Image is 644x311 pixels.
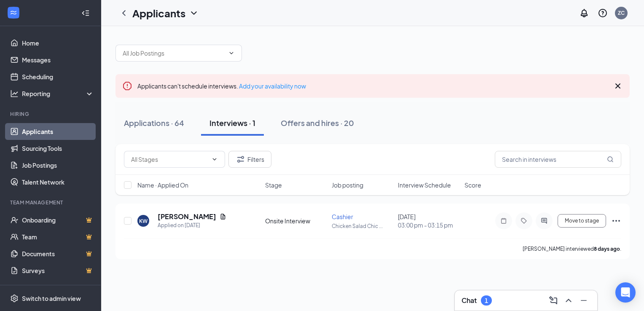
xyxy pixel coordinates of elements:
[558,214,606,228] button: Move to stage
[22,212,94,228] a: OnboardingCrown
[137,181,188,189] span: Name · Applied On
[10,110,92,118] div: Hiring
[22,174,94,190] a: Talent Network
[220,213,226,220] svg: Document
[158,221,226,230] div: Applied on [DATE]
[189,8,199,18] svg: ChevronDown
[565,218,599,224] span: Move to stage
[10,294,19,303] svg: Settings
[499,217,509,224] svg: Note
[594,246,620,252] b: 8 days ago
[548,295,558,306] svg: ComposeMessage
[562,294,575,307] button: ChevronUp
[519,217,529,224] svg: Tag
[579,295,589,306] svg: Minimize
[563,295,574,306] svg: ChevronUp
[10,199,92,206] div: Team Management
[22,245,94,262] a: DocumentsCrown
[464,181,481,189] span: Score
[228,151,271,168] button: Filter Filters
[22,157,94,174] a: Job Postings
[22,262,94,279] a: SurveysCrown
[332,223,393,230] p: Chicken Salad Chic ...
[462,296,477,305] h3: Chat
[236,154,246,164] svg: Filter
[22,140,94,157] a: Sourcing Tools
[523,245,621,252] p: [PERSON_NAME] interviewed .
[265,181,282,189] span: Stage
[615,282,636,303] div: Open Intercom Messenger
[131,155,208,164] input: All Stages
[81,9,90,17] svg: Collapse
[158,212,216,221] h5: [PERSON_NAME]
[122,81,132,91] svg: Error
[132,6,185,20] h1: Applicants
[22,294,81,303] div: Switch to admin view
[22,89,94,98] div: Reporting
[22,51,94,68] a: Messages
[9,8,18,17] svg: WorkstreamLogo
[137,82,306,90] span: Applicants can't schedule interviews.
[495,151,621,168] input: Search in interviews
[579,8,589,18] svg: Notifications
[10,89,19,98] svg: Analysis
[539,217,549,224] svg: ActiveChat
[598,8,608,18] svg: QuestionInfo
[123,48,225,58] input: All Job Postings
[577,294,590,307] button: Minimize
[607,156,614,163] svg: MagnifyingGlass
[547,294,560,307] button: ComposeMessage
[611,216,621,226] svg: Ellipses
[124,118,184,128] div: Applications · 64
[211,156,218,163] svg: ChevronDown
[398,181,451,189] span: Interview Schedule
[618,9,625,16] div: ZC
[22,123,94,140] a: Applicants
[239,82,306,90] a: Add your availability now
[398,221,459,229] span: 03:00 pm - 03:15 pm
[119,8,129,18] svg: ChevronLeft
[209,118,255,128] div: Interviews · 1
[265,217,327,225] div: Onsite Interview
[228,50,235,56] svg: ChevronDown
[139,217,148,225] div: KW
[613,81,623,91] svg: Cross
[398,212,459,229] div: [DATE]
[485,297,488,304] div: 1
[22,68,94,85] a: Scheduling
[332,213,353,220] span: Cashier
[281,118,354,128] div: Offers and hires · 20
[22,228,94,245] a: TeamCrown
[22,35,94,51] a: Home
[332,181,363,189] span: Job posting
